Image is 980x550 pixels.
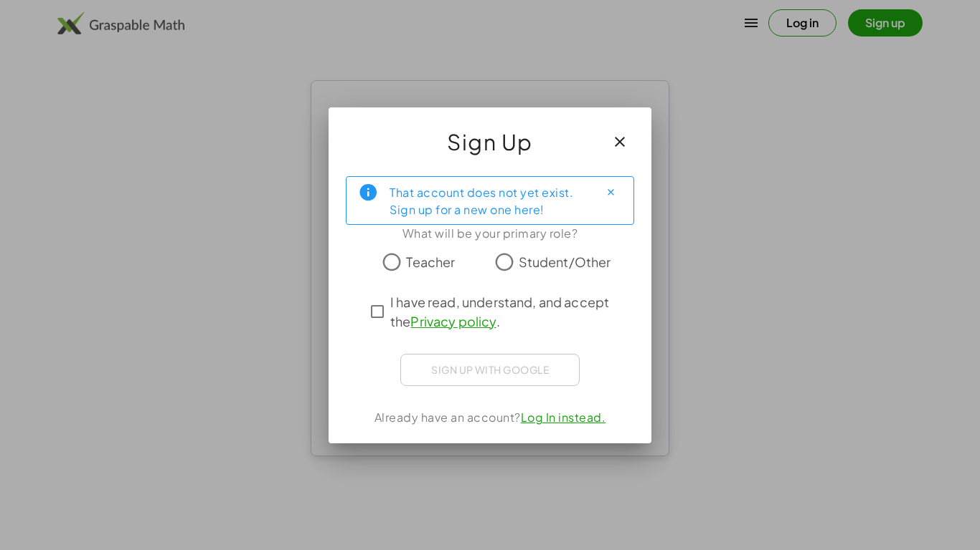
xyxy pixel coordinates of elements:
[410,313,496,329] a: Privacy policy
[390,292,616,331] span: I have read, understand, and accept the .
[346,409,634,426] div: Already have an account?
[521,410,606,425] a: Log In instead.
[346,225,634,242] div: What will be your primary role?
[519,252,611,271] span: Student/Other
[406,252,455,271] span: Teacher
[599,181,622,204] button: Close
[390,183,588,218] div: That account does not yet exist. Sign up for a new one here!
[447,125,533,159] span: Sign Up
